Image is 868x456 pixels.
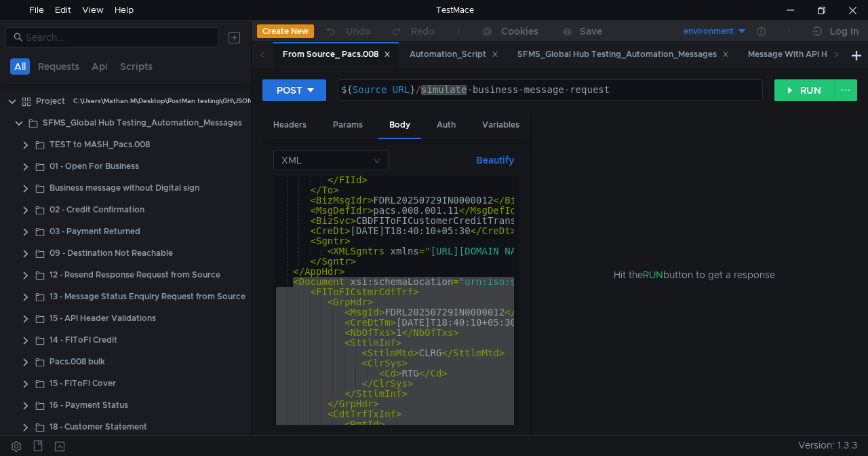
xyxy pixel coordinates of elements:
div: TEST to MASH_Pacs.008 [50,134,150,155]
div: 18 - Customer Statement [50,417,147,437]
div: Params [322,113,374,138]
button: Redo [380,21,444,41]
div: 12 - Resend Response Request from Source [50,265,220,285]
div: 15 - API Header Validations [50,308,156,328]
button: POST [262,79,326,101]
div: 13 - Message Status Enquiry Request from Source [50,286,245,307]
button: Undo [314,21,380,41]
button: environment [653,20,747,42]
div: SFMS_Global Hub Testing_Automation_Messages [43,113,242,133]
div: Variables [471,113,530,138]
div: Cookies [501,23,538,39]
span: Hit the button to get a response [614,267,775,282]
div: environment [684,25,734,38]
input: Search... [26,30,210,45]
div: From Source_ Pacs.008 [283,47,391,62]
div: Undo [346,23,371,39]
button: Requests [34,58,83,75]
div: Redo [411,23,435,39]
div: 16 - Payment Status [50,395,128,415]
div: 02 - Credit Confirmation [50,199,144,220]
div: Log In [830,23,859,39]
div: Business message without Digital sign [50,178,199,198]
span: Version: 1.3.3 [798,436,857,455]
button: Create New [257,24,314,38]
div: Message With API Header [748,47,863,62]
div: C:\Users\Mathan.M\Desktop\PostMan testing\GH\JSON File\TestMace\Project [73,91,324,111]
span: RUN [643,269,663,281]
div: 09 - Destination Not Reachable [50,243,173,263]
button: Api [87,58,112,75]
div: Automation_Script [410,47,498,62]
div: 14 - FIToFI Credit [50,330,117,350]
div: Headers [262,113,317,138]
div: 01 - Open For Business [50,156,139,176]
div: Project [36,91,65,111]
div: POST [277,83,302,98]
div: 03 - Payment Returned [50,221,140,242]
div: Save [580,26,602,36]
button: All [10,58,30,75]
div: SFMS_Global Hub Testing_Automation_Messages [517,47,729,62]
button: Beautify [471,152,519,168]
button: RUN [774,79,835,101]
div: Body [378,113,421,139]
button: Scripts [116,58,157,75]
div: 15 - FIToFI Cover [50,373,116,394]
div: Pacs.008 bulk [50,351,105,372]
div: Auth [426,113,467,138]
